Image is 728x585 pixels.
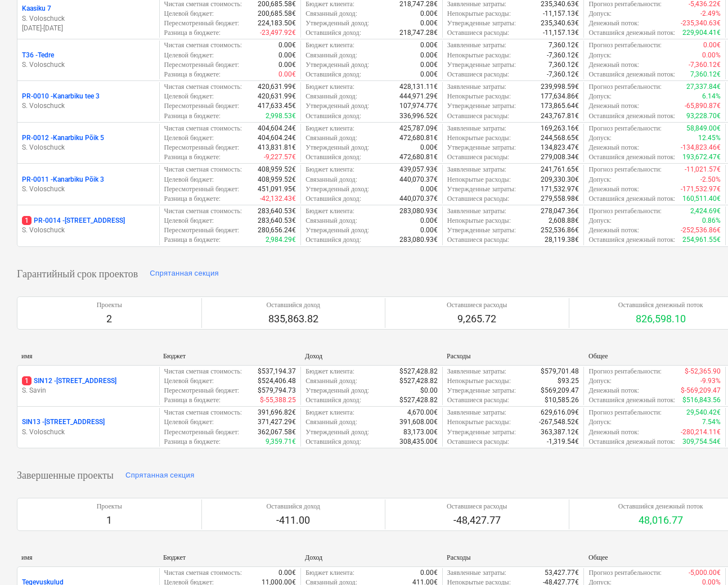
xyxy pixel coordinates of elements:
p: Денежный поток : [588,143,639,152]
p: Разница в бюджете : [164,437,221,447]
p: 308,435.00€ [399,437,438,447]
p: Целевой бюджет : [164,133,214,143]
p: 254,961.55€ [682,235,721,245]
p: 12.45% [698,133,721,143]
div: имя [21,352,154,361]
p: Оставшиеся расходы : [447,395,509,405]
p: 2,984.29€ [266,235,296,245]
p: 0.00% [702,51,721,60]
p: 408,959.52€ [258,165,296,174]
p: 280,656.24€ [258,226,296,235]
p: $10,585.26 [545,395,579,405]
p: $516,843.56 [682,395,721,405]
p: 444,971.29€ [399,92,438,101]
p: 439,057.93€ [399,165,438,174]
p: 279,558.98€ [541,194,579,204]
p: Денежный поток : [588,19,639,28]
p: -42,132.43€ [260,194,296,204]
p: Оставшийся доход : [305,111,361,121]
button: Спрятанная секция [147,265,222,283]
p: $0.00 [420,386,438,395]
p: Денежный поток : [588,386,639,395]
p: S. Savin [22,386,155,395]
p: -11,021.57€ [685,165,721,174]
p: Заявленные затраты : [447,367,506,376]
p: Оставшийся денежный поток : [588,194,675,204]
p: Оставшиеся расходы : [447,70,509,79]
p: Оставшиеся расходы : [447,194,509,204]
p: Бюджет клиента : [305,40,354,50]
p: 362,067.58€ [258,427,296,437]
p: Денежный поток : [588,60,639,70]
p: Проекты [97,300,122,310]
p: Заявленные затраты : [447,82,506,92]
p: Чистая сметная стоимость : [164,367,242,376]
p: Денежный поток : [588,427,639,437]
p: Разница в бюджете : [164,70,221,79]
p: S. Voloschuck [22,101,155,111]
p: Kaasiku 7 [22,4,51,13]
p: -171,532.97€ [681,184,721,194]
p: Непокрытые расходы : [447,417,511,427]
p: 9,265.72 [447,312,507,326]
p: Оставшийся доход : [305,28,361,38]
p: 235,340.63€ [541,19,579,28]
p: SIN13 - [STREET_ADDRESS] [22,417,105,427]
p: Пересмотренный бюджет : [164,386,240,395]
p: 6.14% [702,92,721,101]
p: $-55,388.25 [260,395,296,405]
p: Денежный поток : [588,226,639,235]
p: Разница в бюджете : [164,152,221,162]
p: Чистая сметная стоимость : [164,165,242,174]
p: Пересмотренный бюджет : [164,101,240,111]
p: Утвержденные затраты : [447,226,516,235]
p: SIN12 - [STREET_ADDRESS] [22,376,116,386]
p: 417,633.45€ [258,101,296,111]
p: Утвержденные затраты : [447,386,516,395]
p: 107,974.77€ [399,101,438,111]
p: 283,640.53€ [258,216,296,226]
p: -65,890.87€ [685,101,721,111]
p: Денежный поток : [588,184,639,194]
p: 4,670.00€ [407,408,438,417]
p: Прогноз рентабельности : [588,82,662,92]
div: Спрятанная секция [150,267,219,280]
p: Оставшиеся расходы : [447,152,509,162]
p: S. Voloschuck [22,226,155,235]
p: Оставшийся доход : [305,152,361,162]
p: Целевой бюджет : [164,216,214,226]
p: Связанный доход : [305,417,357,427]
p: 0.00€ [420,184,438,194]
p: Пересмотренный бюджет : [164,143,240,152]
p: -11,157.13€ [543,28,579,38]
div: Доход [305,352,438,361]
p: Оставшийся денежный поток : [588,395,675,405]
p: Допуск : [588,216,612,226]
p: 2,998.53€ [266,111,296,121]
p: 173,865.64€ [541,101,579,111]
p: 229,904.41€ [682,28,721,38]
p: Непокрытые расходы : [447,133,511,143]
div: 1SIN12 -[STREET_ADDRESS]S. Savin [22,376,155,395]
p: Утвержденные затраты : [447,427,516,437]
div: Расходы [447,352,579,361]
p: Связанный доход : [305,9,357,19]
p: 7,360.12€ [690,70,721,79]
p: Бюджет клиента : [305,206,354,216]
p: Целевой бюджет : [164,51,214,60]
p: Оставшиеся расходы [447,300,507,310]
p: 209,330.30€ [541,175,579,184]
p: -7,360.12€ [689,60,721,70]
p: 0.00€ [278,70,296,79]
p: Прогноз рентабельности : [588,165,662,174]
p: Утвержденный доход : [305,184,369,194]
p: Допуск : [588,175,612,184]
p: Утвержденный доход : [305,143,369,152]
p: Связанный доход : [305,175,357,184]
p: 0.00€ [420,226,438,235]
p: 2,608.88€ [549,216,579,226]
p: $527,428.82 [399,376,438,386]
p: 404,604.24€ [258,133,296,143]
p: Утвержденный доход : [305,427,369,437]
p: S. Voloschuck [22,427,155,437]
